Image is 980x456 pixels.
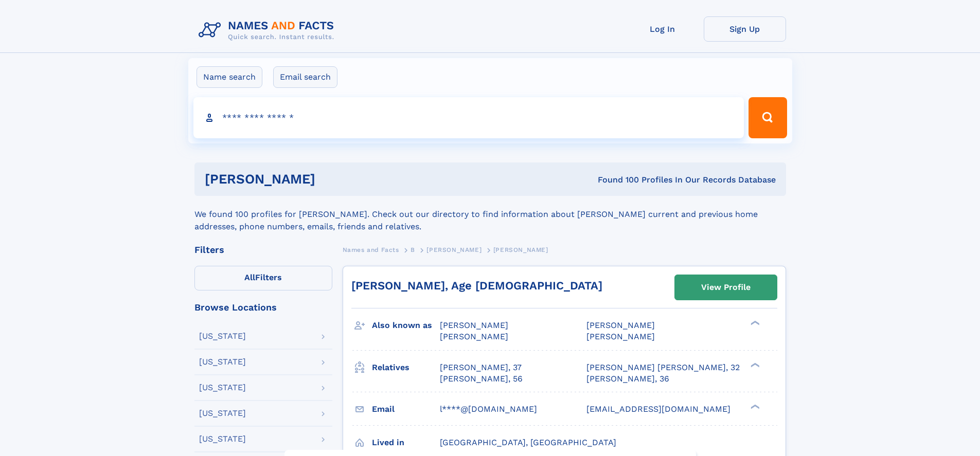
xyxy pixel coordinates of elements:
button: Search Button [749,97,787,138]
div: [US_STATE] [199,358,246,366]
a: B [411,243,415,256]
a: [PERSON_NAME], 36 [586,373,669,385]
div: ❯ [748,361,760,368]
a: Log In [621,16,704,42]
a: [PERSON_NAME], 56 [440,373,523,385]
span: [EMAIL_ADDRESS][DOMAIN_NAME] [586,404,730,414]
input: search input [193,97,744,138]
span: [PERSON_NAME] [426,246,482,253]
a: [PERSON_NAME] [PERSON_NAME], 32 [586,362,740,373]
label: Email search [273,66,337,88]
div: Found 100 Profiles In Our Records Database [456,174,776,186]
div: [US_STATE] [199,435,246,443]
label: Name search [197,66,262,88]
label: Filters [194,266,332,290]
a: [PERSON_NAME], Age [DEMOGRAPHIC_DATA] [351,279,602,292]
div: We found 100 profiles for [PERSON_NAME]. Check out our directory to find information about [PERSO... [194,196,786,233]
h3: Lived in [372,434,440,451]
div: Filters [194,245,332,254]
span: [PERSON_NAME] [440,332,508,341]
h3: Email [372,400,440,418]
a: [PERSON_NAME], 37 [440,362,522,373]
span: [GEOGRAPHIC_DATA], [GEOGRAPHIC_DATA] [440,437,616,447]
div: Browse Locations [194,303,332,312]
a: Sign Up [704,16,786,42]
a: [PERSON_NAME] [426,243,482,256]
span: [PERSON_NAME] [493,246,548,253]
img: Logo Names and Facts [194,16,343,44]
a: Names and Facts [343,243,399,256]
h1: [PERSON_NAME] [205,173,457,186]
h3: Relatives [372,359,440,376]
span: [PERSON_NAME] [440,320,508,330]
div: View Profile [701,276,751,299]
span: B [411,246,415,253]
div: ❯ [748,320,760,326]
h3: Also known as [372,317,440,334]
span: [PERSON_NAME] [586,332,655,341]
div: [US_STATE] [199,409,246,417]
div: ❯ [748,403,760,410]
div: [US_STATE] [199,332,246,340]
a: View Profile [675,275,777,300]
div: [US_STATE] [199,384,246,392]
span: [PERSON_NAME] [586,320,655,330]
span: All [244,272,255,282]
